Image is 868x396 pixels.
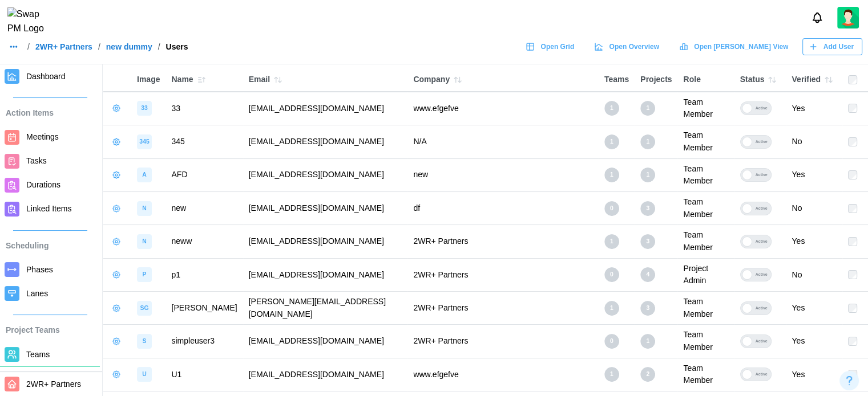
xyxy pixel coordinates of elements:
span: Lanes [26,289,48,298]
span: Add User [823,39,854,55]
div: Active [752,335,771,348]
a: Open Overview [588,38,668,55]
span: Open [PERSON_NAME] View [694,39,788,55]
img: 2Q== [837,7,859,28]
td: Yes [786,358,842,391]
div: Status [740,72,781,88]
div: 345 [171,136,184,148]
div: image [137,334,152,349]
div: 1 [604,301,619,316]
td: 2WR+ Partners [407,292,599,325]
span: Teams [26,350,50,359]
div: p1 [171,269,180,281]
div: / [27,43,30,51]
td: [EMAIL_ADDRESS][DOMAIN_NAME] [243,258,408,291]
div: 1 [604,367,619,382]
div: Verified [792,72,837,88]
td: [EMAIL_ADDRESS][DOMAIN_NAME] [243,158,408,191]
td: Yes [786,92,842,125]
div: Team Member [683,329,728,353]
div: Company [413,72,593,88]
td: new [407,158,599,191]
div: 2 [640,367,655,382]
div: AFD [171,169,187,181]
td: [EMAIL_ADDRESS][DOMAIN_NAME] [243,191,408,224]
div: 0 [604,201,619,216]
td: 2WR+ Partners [407,225,599,258]
div: 1 [640,101,655,116]
div: 1 [640,334,655,349]
a: Open Grid [520,38,583,55]
td: 2WR+ Partners [407,258,599,291]
div: Team Member [683,129,728,154]
a: new dummy [106,43,152,51]
button: Notifications [808,8,827,27]
div: image [137,367,152,382]
div: Team Member [683,362,728,387]
div: 1 [604,168,619,182]
div: Users [166,43,188,51]
div: Email [249,72,402,88]
div: 1 [640,168,655,182]
td: Yes [786,292,842,325]
div: Active [752,235,771,248]
div: Role [683,74,728,86]
span: Linked Items [26,204,71,213]
a: Zulqarnain Khalil [837,7,859,28]
div: Active [752,169,771,181]
div: new [171,202,186,215]
div: 1 [640,134,655,149]
div: neww [171,235,192,248]
td: www.efgefve [407,92,599,125]
div: image [137,168,152,182]
div: [PERSON_NAME] [171,302,237,315]
td: No [786,258,842,291]
div: Team Member [683,163,728,187]
td: [EMAIL_ADDRESS][DOMAIN_NAME] [243,225,408,258]
div: / [98,43,100,51]
div: 1 [604,134,619,149]
div: Active [752,302,771,315]
div: Teams [604,74,629,86]
div: Active [752,136,771,148]
div: 4 [640,267,655,282]
div: Active [752,268,771,281]
span: Durations [26,180,60,189]
div: 1 [604,234,619,249]
div: Team Member [683,96,728,121]
span: Dashboard [26,72,66,81]
td: Yes [786,225,842,258]
div: 3 [640,234,655,249]
div: 0 [604,267,619,282]
a: 2WR+ Partners [35,43,92,51]
div: Team Member [683,196,728,221]
div: Projects [640,74,672,86]
div: 3 [640,301,655,316]
div: Project Admin [683,263,728,287]
span: Open Overview [609,39,659,55]
div: 33 [171,103,180,115]
div: image [137,101,152,116]
div: image [137,234,152,249]
td: [PERSON_NAME][EMAIL_ADDRESS][DOMAIN_NAME] [243,292,408,325]
td: [EMAIL_ADDRESS][DOMAIN_NAME] [243,125,408,158]
div: Active [752,102,771,115]
div: Active [752,368,771,381]
td: No [786,191,842,224]
td: df [407,191,599,224]
td: www.efgefve [407,358,599,391]
img: Swap PM Logo [7,7,54,36]
td: [EMAIL_ADDRESS][DOMAIN_NAME] [243,358,408,391]
div: 0 [604,334,619,349]
td: [EMAIL_ADDRESS][DOMAIN_NAME] [243,92,408,125]
div: image [137,201,152,216]
div: / [158,43,160,51]
span: Tasks [26,156,47,165]
td: [EMAIL_ADDRESS][DOMAIN_NAME] [243,325,408,358]
div: Team Member [683,229,728,254]
div: 1 [604,101,619,116]
span: Phases [26,265,53,274]
div: Team Member [683,296,728,320]
span: Meetings [26,132,59,141]
span: Open Grid [540,39,574,55]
